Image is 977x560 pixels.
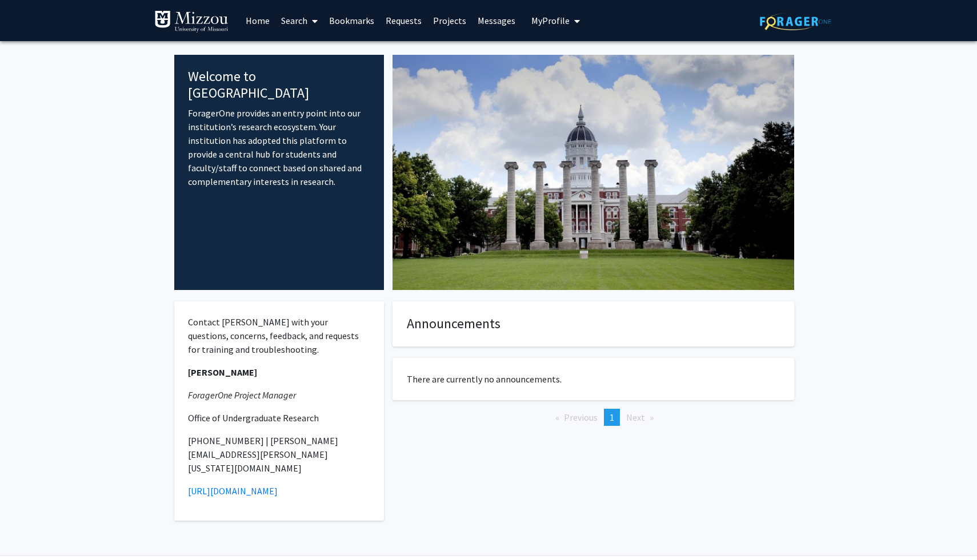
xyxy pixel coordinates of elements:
[323,1,380,41] a: Bookmarks
[610,412,614,423] span: 1
[188,485,278,497] a: [URL][DOMAIN_NAME]
[393,409,794,426] ul: Pagination
[407,372,780,386] p: There are currently no announcements.
[188,411,370,425] p: Office of Undergraduate Research
[407,316,780,332] h4: Announcements
[427,1,472,41] a: Projects
[188,106,370,188] p: ForagerOne provides an entry point into our institution’s research ecosystem. Your institution ha...
[380,1,427,41] a: Requests
[188,434,370,475] p: [PHONE_NUMBER] | [PERSON_NAME][EMAIL_ADDRESS][PERSON_NAME][US_STATE][DOMAIN_NAME]
[393,55,794,290] img: Cover Image
[564,412,598,423] span: Previous
[472,1,521,41] a: Messages
[760,13,831,30] img: ForagerOne Logo
[240,1,275,41] a: Home
[9,509,49,551] iframe: Chat
[188,315,370,356] p: Contact [PERSON_NAME] with your questions, concerns, feedback, and requests for training and trou...
[188,389,296,401] em: ForagerOne Project Manager
[531,15,570,26] span: My Profile
[275,1,323,41] a: Search
[626,412,645,423] span: Next
[188,366,257,378] strong: [PERSON_NAME]
[188,69,370,102] h4: Welcome to [GEOGRAPHIC_DATA]
[154,10,229,33] img: University of Missouri Logo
